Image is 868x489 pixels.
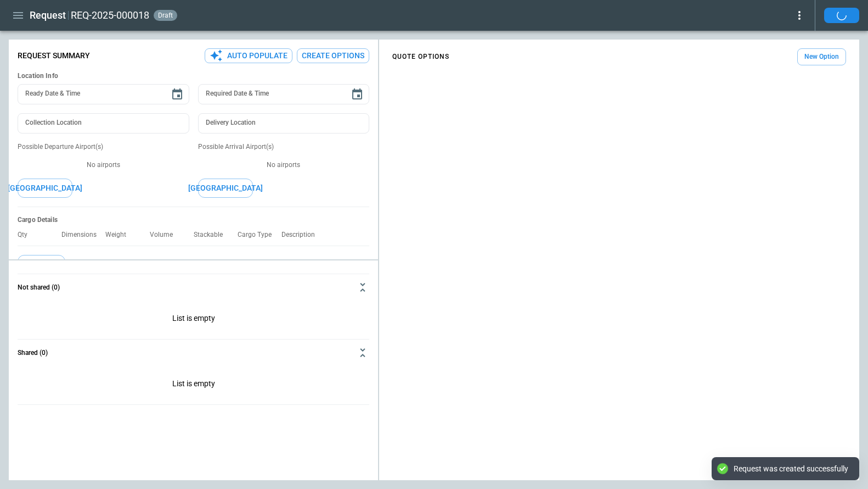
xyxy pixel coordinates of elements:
[18,349,48,357] h6: Shared (0)
[198,160,370,170] p: No airports
[61,231,105,239] p: Dimensions
[205,48,292,63] button: Auto Populate
[797,48,846,65] button: New Option
[18,340,369,366] button: Shared (0)
[18,301,369,339] div: Not shared (0)
[150,231,182,239] p: Volume
[18,231,36,239] p: Qty
[71,9,149,22] h2: REQ-2025-000018
[30,9,66,22] h1: Request
[18,142,189,152] p: Possible Departure Airport(s)
[18,179,72,198] button: [GEOGRAPHIC_DATA]
[194,231,232,239] p: Stackable
[198,179,253,198] button: [GEOGRAPHIC_DATA]
[156,12,175,19] span: draft
[18,284,60,291] h6: Not shared (0)
[166,84,188,105] button: Choose date
[105,231,135,239] p: Weight
[379,44,859,70] div: scrollable content
[18,51,90,60] p: Request Summary
[18,366,369,404] div: Not shared (0)
[18,72,369,80] h6: Location Info
[346,84,368,105] button: Choose date
[238,231,280,239] p: Cargo Type
[18,301,369,339] p: List is empty
[392,54,449,59] h4: QUOTE OPTIONS
[18,255,65,274] button: Add Cargo
[18,366,369,404] p: List is empty
[281,231,324,239] p: Description
[734,464,848,474] div: Request was created successfully
[297,48,369,63] button: Create Options
[198,142,370,152] p: Possible Arrival Airport(s)
[18,160,189,170] p: No airports
[18,274,369,301] button: Not shared (0)
[18,216,369,224] h6: Cargo Details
